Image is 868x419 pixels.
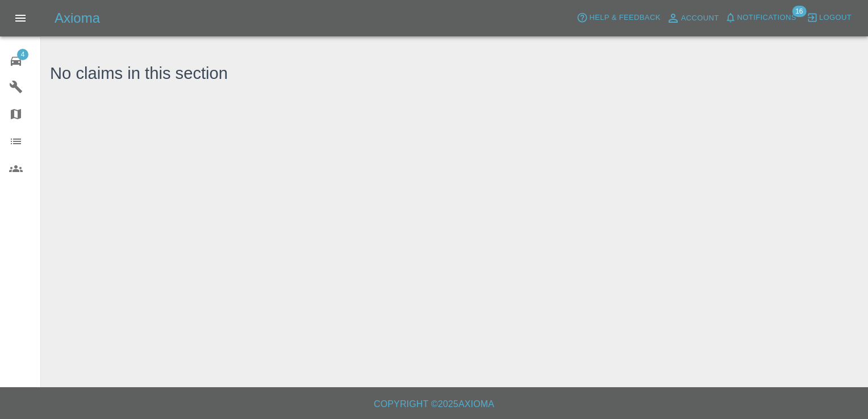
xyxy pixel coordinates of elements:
h3: No claims in this section [50,61,228,86]
span: 4 [17,49,28,60]
span: Notifications [737,11,796,24]
span: Logout [819,11,852,24]
button: Open drawer [7,5,34,32]
span: Account [681,12,719,25]
button: Notifications [722,9,799,27]
h6: Copyright © 2025 Axioma [9,396,859,412]
a: Account [663,9,722,27]
button: Logout [804,9,854,27]
button: Help & Feedback [574,9,663,27]
h5: Axioma [55,9,100,27]
span: 16 [792,6,806,17]
span: Help & Feedback [589,11,660,24]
